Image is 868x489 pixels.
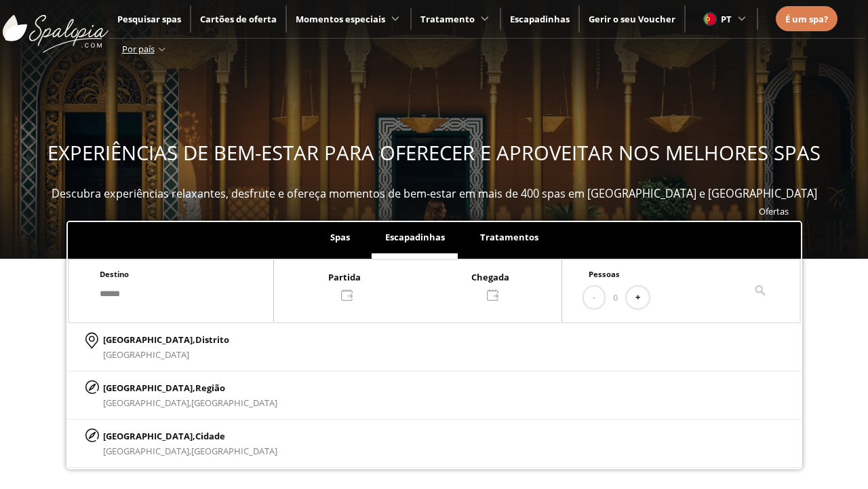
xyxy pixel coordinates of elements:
[195,430,225,442] span: Cidade
[103,397,191,409] span: [GEOGRAPHIC_DATA],
[191,397,277,409] span: [GEOGRAPHIC_DATA]
[785,12,828,26] a: É um spa?
[103,332,229,347] p: [GEOGRAPHIC_DATA],
[627,287,649,309] button: +
[195,333,229,346] span: Distrito
[200,13,277,25] a: Cartões de oferta
[589,269,620,279] span: Pessoas
[195,382,225,394] span: Região
[117,13,181,25] a: Pesquisar spas
[103,380,277,395] p: [GEOGRAPHIC_DATA],
[47,139,821,166] span: EXPERIÊNCIAS DE BEM-ESTAR PARA OFERECER E APROVEITAR NOS MELHORES SPAS
[103,445,191,457] span: [GEOGRAPHIC_DATA],
[613,290,618,305] span: 0
[385,231,445,243] span: Escapadinhas
[103,348,189,361] span: [GEOGRAPHIC_DATA]
[3,1,108,53] img: ImgLogoSpalopia.BvClDcEz.svg
[785,13,828,25] span: É um spa?
[759,205,789,217] a: Ofertas
[103,429,277,443] p: [GEOGRAPHIC_DATA],
[100,269,129,279] span: Destino
[510,13,570,25] a: Escapadinhas
[52,186,817,201] span: Descubra experiências relaxantes, desfrute e ofereça momentos de bem-estar em mais de 400 spas em...
[584,287,604,309] button: -
[589,13,675,25] a: Gerir o seu Voucher
[122,43,155,55] span: Por país
[480,231,538,243] span: Tratamentos
[330,231,350,243] span: Spas
[191,445,277,457] span: [GEOGRAPHIC_DATA]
